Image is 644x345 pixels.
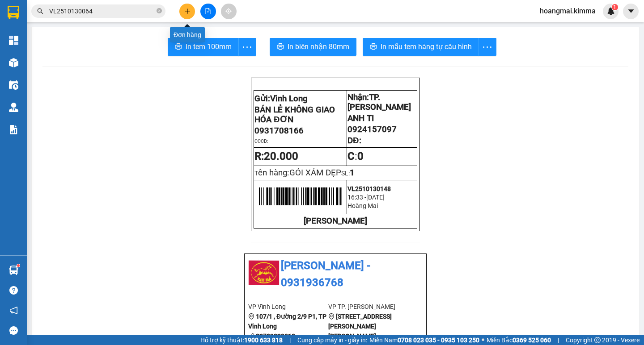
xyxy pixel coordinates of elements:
[157,7,162,16] span: close-circle
[49,6,155,16] input: Tìm tên, số ĐT hoặc mã đơn
[9,125,18,134] img: solution-icon
[347,113,374,123] span: ANH TI
[184,8,191,14] span: plus
[347,185,391,192] span: VL2510130148
[270,94,308,104] span: Vĩnh Long
[248,313,326,330] b: 107/1 , Đường 2/9 P1, TP Vĩnh Long
[9,286,18,295] span: question-circle
[369,335,479,345] span: Miền Nam
[533,5,603,17] span: hoangmai.kimma
[350,168,355,178] span: 1
[264,150,298,162] span: 20.000
[289,335,291,345] span: |
[289,168,341,178] span: GÓI XÁM DẸP
[347,150,355,162] strong: C
[288,41,349,52] span: In biên nhận 80mm
[8,6,19,19] img: logo-vxr
[221,4,237,19] button: aim
[347,194,366,201] span: 16:33 -
[254,94,308,104] span: Gửi:
[347,125,397,134] span: 0924157097
[328,313,392,340] b: [STREET_ADDRESS][PERSON_NAME][PERSON_NAME]
[17,264,20,267] sup: 1
[487,335,551,345] span: Miền Bắc
[607,7,615,15] img: icon-new-feature
[627,7,635,15] span: caret-down
[612,4,618,10] sup: 1
[157,8,162,13] span: close-circle
[366,194,385,201] span: [DATE]
[248,258,280,289] img: logo.jpg
[254,150,298,162] strong: R:
[297,335,367,345] span: Cung cấp máy in - giấy in:
[613,4,616,10] span: 1
[9,103,18,112] img: warehouse-icon
[370,43,377,51] span: printer
[328,302,408,312] li: VP TP. [PERSON_NAME]
[254,126,304,136] span: 0931708166
[9,266,18,275] img: warehouse-icon
[347,92,411,112] span: TP. [PERSON_NAME]
[347,136,361,145] span: DĐ:
[482,338,484,342] span: ⚪️
[357,150,364,162] span: 0
[363,38,479,56] button: printerIn mẫu tem hàng tự cấu hình
[175,43,182,51] span: printer
[341,170,350,177] span: SL:
[558,335,559,345] span: |
[179,4,195,19] button: plus
[347,202,378,209] span: Hoàng Mai
[9,306,18,315] span: notification
[205,8,211,14] span: file-add
[186,41,232,52] span: In tem 100mm
[37,8,43,14] span: search
[244,337,283,344] strong: 1900 633 818
[347,150,364,162] span: :
[594,337,601,343] span: copyright
[381,41,472,52] span: In mẫu tem hàng tự cấu hình
[256,333,295,340] b: 02703828818
[270,38,356,56] button: printerIn biên nhận 80mm
[258,168,341,178] span: ên hàng:
[248,258,423,291] li: [PERSON_NAME] - 0931936768
[479,42,496,53] span: more
[304,216,367,226] strong: [PERSON_NAME]
[238,38,256,56] button: more
[398,337,479,344] strong: 0708 023 035 - 0935 103 250
[277,43,284,51] span: printer
[248,333,254,339] span: phone
[225,8,232,14] span: aim
[239,42,256,53] span: more
[170,27,205,42] div: Đơn hàng
[9,58,18,67] img: warehouse-icon
[248,302,328,312] li: VP Vĩnh Long
[254,170,341,177] span: T
[9,80,18,90] img: warehouse-icon
[347,92,411,112] span: Nhận:
[328,313,335,320] span: environment
[9,36,18,45] img: dashboard-icon
[623,4,639,19] button: caret-down
[254,105,335,125] span: BÁN LẺ KHÔNG GIAO HÓA ĐƠN
[200,4,216,19] button: file-add
[479,38,496,56] button: more
[513,337,551,344] strong: 0369 525 060
[200,335,283,345] span: Hỗ trợ kỹ thuật:
[168,38,239,56] button: printerIn tem 100mm
[254,138,268,144] span: CCCD:
[248,313,254,320] span: environment
[9,326,18,335] span: message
